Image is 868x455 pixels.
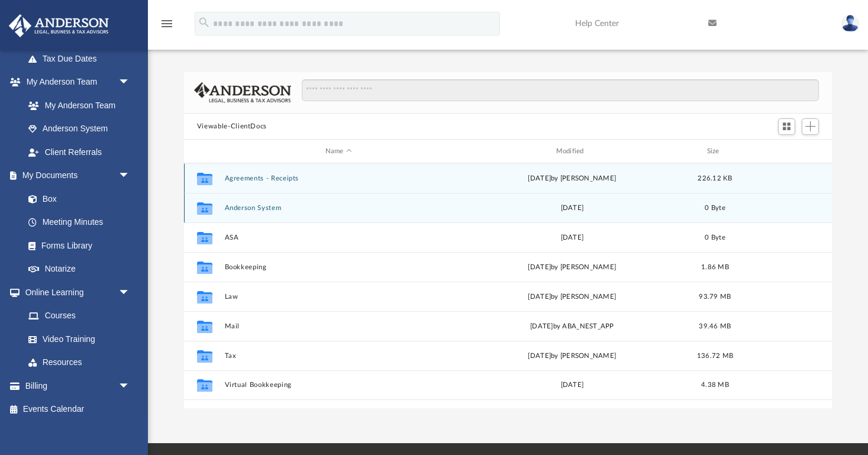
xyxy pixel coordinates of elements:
[17,234,136,257] a: Forms Library
[458,292,686,302] div: [DATE] by [PERSON_NAME]
[160,22,174,31] a: menu
[17,257,142,281] a: Notarize
[778,118,796,135] button: Switch to Grid View
[699,293,731,300] span: 93.79 MB
[699,323,731,330] span: 39.46 MB
[224,382,453,389] button: Virtual Bookkeeping
[458,380,686,391] div: [DATE]
[224,352,453,360] button: Tax
[8,374,148,398] a: Billingarrow_drop_down
[457,146,686,157] div: Modified
[691,146,738,157] div: Size
[705,234,725,241] span: 0 Byte
[302,79,819,102] input: Search files and folders
[17,187,136,211] a: Box
[458,173,686,184] div: [DATE] by [PERSON_NAME]
[701,264,729,270] span: 1.86 MB
[8,398,148,421] a: Events Calendar
[802,118,819,135] button: Add
[184,163,832,409] div: grid
[5,14,112,37] img: Anderson Advisors Platinum Portal
[458,321,686,332] div: [DATE] by ABA_NEST_APP
[744,146,827,157] div: id
[224,234,453,241] button: ASA
[160,17,174,31] i: menu
[698,175,732,182] span: 226.12 KB
[224,322,453,330] button: Mail
[198,16,211,29] i: search
[458,203,686,214] div: [DATE]
[17,327,136,351] a: Video Training
[224,146,452,157] div: Name
[17,351,142,375] a: Resources
[17,140,142,164] a: Client Referrals
[17,93,136,117] a: My Anderson Team
[17,211,142,234] a: Meeting Minutes
[197,121,267,132] button: Viewable-ClientDocs
[17,117,142,141] a: Anderson System
[8,280,142,304] a: Online Learningarrow_drop_down
[458,233,686,243] div: [DATE]
[841,15,859,32] img: User Pic
[224,263,453,271] button: Bookkeeping
[118,164,142,188] span: arrow_drop_down
[118,70,142,95] span: arrow_drop_down
[224,293,453,301] button: Law
[697,353,733,359] span: 136.72 MB
[189,146,219,157] div: id
[705,205,725,211] span: 0 Byte
[458,262,686,273] div: [DATE] by [PERSON_NAME]
[8,70,142,94] a: My Anderson Teamarrow_drop_down
[118,374,142,398] span: arrow_drop_down
[118,280,142,305] span: arrow_drop_down
[17,304,142,328] a: Courses
[701,382,729,388] span: 4.38 MB
[224,204,453,212] button: Anderson System
[224,175,453,182] button: Agreements - Receipts
[8,164,142,188] a: My Documentsarrow_drop_down
[17,47,148,70] a: Tax Due Dates
[458,351,686,362] div: [DATE] by [PERSON_NAME]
